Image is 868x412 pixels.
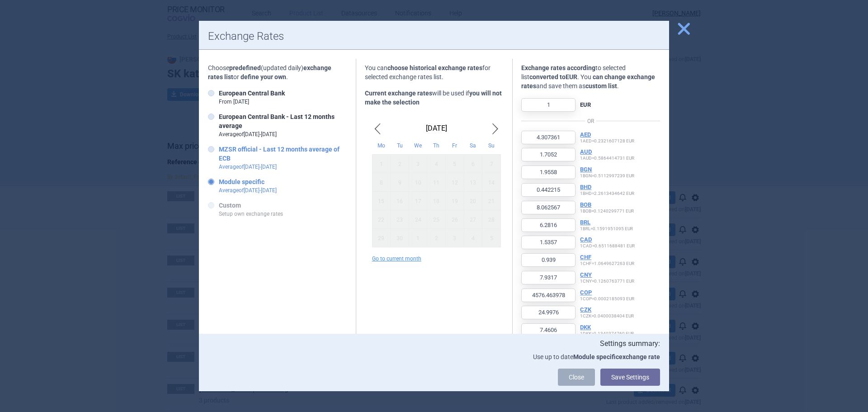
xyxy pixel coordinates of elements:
[241,73,286,81] strong: define your own
[427,210,446,229] div: Thu Sep 25 2025
[219,90,285,97] strong: European Central Bank
[372,229,391,247] div: Mon Sep 29 2025
[580,148,592,156] button: AUD
[427,192,446,210] div: Thu Sep 18 2025
[433,142,439,149] abbr: Thursday
[580,254,591,261] button: CHF
[464,155,482,173] div: Sat Sep 06 2025
[414,142,422,149] abbr: Wednesday
[600,369,660,386] button: Save Settings
[372,255,421,262] button: Go to current month
[391,155,409,173] div: Tue Sep 02 2025
[580,201,591,208] button: BOB
[377,142,385,149] abbr: Monday
[372,192,391,210] div: Mon Sep 15 2025
[219,130,347,138] p: Average of [DATE] - [DATE]
[391,173,409,192] div: Tue Sep 09 2025
[464,173,482,192] div: Sat Sep 13 2025
[372,121,501,136] div: [DATE]
[521,63,660,90] p: to selected list . You and save them as .
[391,210,409,229] div: Tue Sep 23 2025
[580,101,591,109] strong: EUR
[409,155,427,173] div: Wed Sep 03 2025
[427,155,446,173] div: Thu Sep 04 2025
[427,173,446,192] div: Thu Sep 11 2025
[580,324,634,336] p: 1 DKK = 0.1340374769 EUR
[580,131,634,144] p: 1 AED = 0.2321607128 EUR
[372,210,391,229] div: Mon Sep 22 2025
[219,98,285,106] p: From [DATE]
[464,210,482,229] div: Sat Sep 27 2025
[372,155,391,173] div: Mon Sep 01 2025
[464,192,482,210] div: Sat Sep 20 2025
[558,369,595,386] a: Close
[573,353,660,360] strong: Module specific exchange rate
[600,339,660,348] strong: Settings summary:
[580,184,634,196] p: 1 BHD = 2.2613434642 EUR
[452,142,457,149] abbr: Friday
[482,155,501,173] div: Sun Sep 07 2025
[208,352,660,361] p: Use up to date
[372,173,391,192] div: Mon Sep 08 2025
[446,173,464,192] div: Fri Sep 12 2025
[208,30,660,43] h1: Exchange Rates
[482,229,501,247] div: Sun Oct 05 2025
[580,148,634,161] p: 1 AUD = 0.5864414731 EUR
[585,82,617,90] strong: custom list
[365,63,504,81] p: You can for selected exchange rates list.
[208,63,347,81] p: Choose (updated daily) or .
[409,173,427,192] div: Wed Sep 10 2025
[529,73,577,81] strong: converted to EUR
[580,324,591,331] button: DKK
[409,192,427,210] div: Wed Sep 17 2025
[580,184,591,191] button: BHD
[219,202,241,209] strong: Custom
[580,166,592,173] button: BGN
[585,117,596,126] span: OR
[446,210,464,229] div: Fri Sep 26 2025
[391,229,409,247] div: Tue Sep 30 2025
[580,306,634,319] p: 1 CZK = 0.0400038404 EUR
[427,229,446,247] div: Thu Oct 02 2025
[219,113,335,129] strong: European Central Bank - Last 12 months average
[397,142,403,149] abbr: Tuesday
[580,271,634,284] p: 1 CNY = 0.1260763771 EUR
[219,163,347,171] p: Average of [DATE] - [DATE]
[482,192,501,210] div: Sun Sep 21 2025
[580,219,590,226] button: BRL
[409,229,427,247] div: Wed Oct 01 2025
[580,236,635,249] p: 1 CAD = 0.6511688481 EUR
[580,166,634,179] p: 1 BGN = 0.5112997239 EUR
[229,64,261,71] strong: predefined
[580,236,592,243] button: CAD
[580,131,591,138] button: AED
[409,210,427,229] div: Wed Sep 24 2025
[219,186,277,194] p: Average of [DATE] - [DATE]
[470,142,476,149] abbr: Saturday
[580,254,634,266] p: 1 CHF = 1.0649627263 EUR
[580,271,592,279] button: CNY
[488,142,495,149] abbr: Sunday
[580,289,634,302] p: 1 COP = 0.0002185093 EUR
[219,210,283,218] p: Setup own exchange rates
[365,89,504,107] p: will be used if
[521,64,595,71] strong: Exchange rates according
[580,306,591,313] button: CZK
[580,289,592,296] button: COP
[365,90,432,97] strong: Current exchange rates
[482,210,501,229] div: Sun Sep 28 2025
[580,201,634,214] p: 1 BOB = 0.1240299771 EUR
[387,64,482,71] strong: choose historical exchange rates
[446,229,464,247] div: Fri Oct 03 2025
[482,173,501,192] div: Sun Sep 14 2025
[446,192,464,210] div: Fri Sep 19 2025
[219,146,340,162] strong: MZSR official - Last 12 months average of ECB
[372,121,383,136] span: Previous Month
[490,121,501,136] span: Next Month
[219,178,264,185] strong: Module specific
[464,229,482,247] div: Sat Oct 04 2025
[446,155,464,173] div: Fri Sep 05 2025
[391,192,409,210] div: Tue Sep 16 2025
[580,219,633,232] p: 1 BRL = 0.1591951095 EUR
